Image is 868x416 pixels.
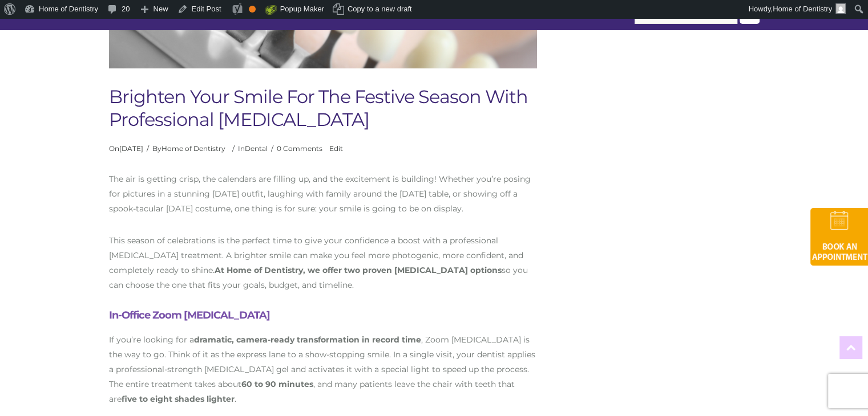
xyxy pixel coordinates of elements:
[109,144,149,153] span: On /
[122,394,235,404] strong: five to eight shades lighter
[329,144,343,153] a: Edit
[238,144,273,153] span: In /
[109,309,270,321] strong: In-Office Zoom [MEDICAL_DATA]
[109,172,537,216] p: The air is getting crisp, the calendars are filling up, and the excitement is building! Whether y...
[839,336,862,359] a: Top
[119,144,143,153] a: [DATE]
[810,208,868,266] img: book-an-appointment-hod-gld.png
[162,144,225,153] a: Home of Dentistry
[109,332,537,406] p: If you’re looking for a , Zoom [MEDICAL_DATA] is the way to go. Think of it as the express lane t...
[109,233,537,292] p: This season of celebrations is the perfect time to give your confidence a boost with a profession...
[152,144,235,153] span: By /
[241,379,313,389] strong: 60 to 90 minutes
[215,265,502,275] strong: At Home of Dentistry, we offer two proven [MEDICAL_DATA] options
[194,335,421,345] strong: dramatic, camera-ready transformation in record time
[277,144,322,153] a: 0 Comments
[773,5,832,13] span: Home of Dentistry
[109,85,537,131] h1: Brighten Your Smile For The Festive Season With Professional [MEDICAL_DATA]
[245,144,268,153] a: Dental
